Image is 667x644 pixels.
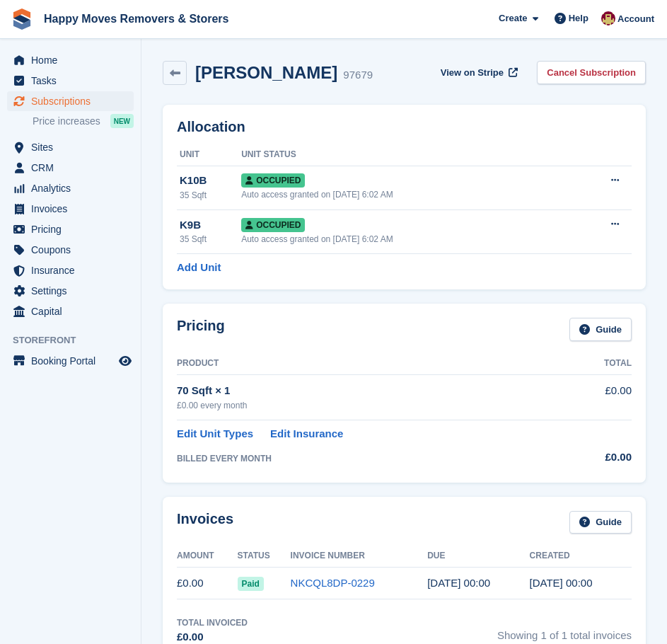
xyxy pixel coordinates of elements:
th: Due [427,545,529,568]
a: menu [7,50,134,70]
div: £0.00 every month [177,399,567,412]
h2: [PERSON_NAME] [195,63,337,82]
a: menu [7,260,134,280]
div: K9B [180,217,241,234]
a: menu [7,219,134,239]
th: Unit Status [241,144,568,166]
time: 2025-07-25 23:00:00 UTC [427,577,490,589]
a: Happy Moves Removers & Storers [38,7,234,30]
h2: Pricing [177,318,225,341]
span: CRM [31,158,116,178]
th: Status [238,545,291,568]
img: Steven Fry [601,11,615,25]
div: 35 Sqft [180,189,241,202]
div: BILLED EVERY MONTH [177,452,567,465]
span: Account [617,12,654,26]
span: Booking Portal [31,351,116,371]
span: Coupons [31,240,116,260]
a: menu [7,178,134,198]
a: View on Stripe [435,61,521,84]
span: Insurance [31,260,116,280]
span: Settings [31,281,116,301]
span: Subscriptions [31,91,116,111]
a: Price increases NEW [33,113,134,129]
a: Add Unit [177,260,221,276]
span: Occupied [241,173,305,188]
div: 97679 [343,67,373,84]
h2: Invoices [177,511,233,534]
a: NKCQL8DP-0229 [291,577,375,589]
span: Sites [31,137,116,157]
div: NEW [110,114,134,128]
div: K10B [180,173,241,189]
th: Invoice Number [291,545,428,568]
h2: Allocation [177,119,632,135]
span: Price increases [33,115,100,128]
a: Preview store [117,352,134,369]
th: Amount [177,545,238,568]
span: Tasks [31,71,116,91]
span: Capital [31,301,116,321]
td: £0.00 [567,375,632,420]
a: menu [7,91,134,111]
span: Analytics [31,178,116,198]
a: menu [7,281,134,301]
span: Help [569,11,588,25]
a: Edit Unit Types [177,426,253,442]
th: Created [530,545,632,568]
span: Pricing [31,219,116,239]
a: menu [7,137,134,157]
a: menu [7,301,134,321]
span: Create [499,11,527,25]
a: menu [7,240,134,260]
th: Total [567,352,632,375]
a: menu [7,351,134,371]
a: Edit Insurance [270,426,343,442]
div: Auto access granted on [DATE] 6:02 AM [241,233,568,246]
span: Paid [238,577,264,591]
span: Home [31,50,116,70]
span: Occupied [241,218,305,232]
a: menu [7,71,134,91]
img: stora-icon-8386f47178a22dfd0bd8f6a31ec36ba5ce8667c1dd55bd0f319d3a0aa187defe.svg [11,8,33,30]
td: £0.00 [177,568,238,599]
time: 2025-07-24 23:00:03 UTC [530,577,593,589]
a: menu [7,158,134,178]
div: 70 Sqft × 1 [177,383,567,399]
div: Total Invoiced [177,616,248,629]
th: Product [177,352,567,375]
th: Unit [177,144,241,166]
div: 35 Sqft [180,233,241,246]
div: £0.00 [567,449,632,466]
span: Invoices [31,199,116,219]
div: Auto access granted on [DATE] 6:02 AM [241,188,568,201]
a: Guide [569,511,632,534]
a: menu [7,199,134,219]
span: Storefront [13,333,141,347]
span: View on Stripe [441,66,504,80]
a: Guide [569,318,632,341]
a: Cancel Subscription [537,61,646,84]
